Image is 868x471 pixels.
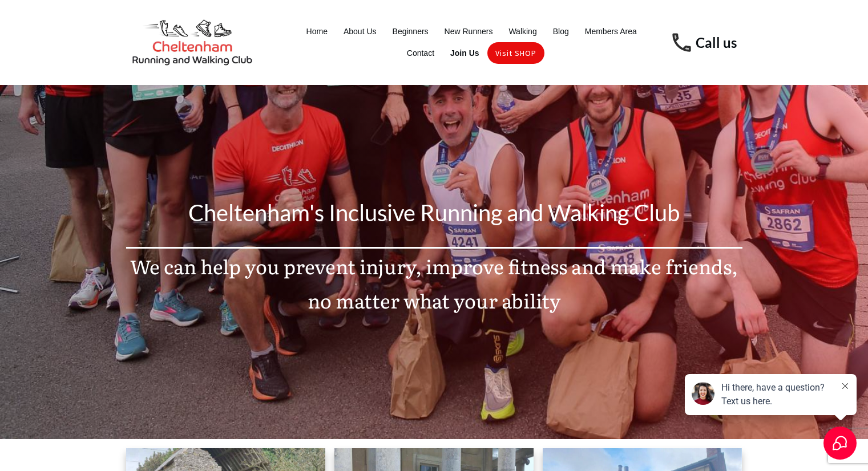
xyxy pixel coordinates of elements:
[445,23,493,39] a: New Runners
[495,45,536,61] a: Visit SHOP
[508,23,536,39] a: Walking
[127,193,742,246] p: Cheltenham's Inclusive Running and Walking Club
[344,23,377,39] a: About Us
[450,45,479,61] a: Join Us
[127,249,742,331] p: We can help you prevent injury, improve fitness and make friends, no matter what your ability
[553,23,569,39] a: Blog
[585,23,637,39] a: Members Area
[407,45,434,61] a: Contact
[393,23,429,39] a: Beginners
[306,23,328,39] a: Home
[126,16,259,69] img: Cheltenham Running and Walking Club Logo
[696,34,737,51] a: Call us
